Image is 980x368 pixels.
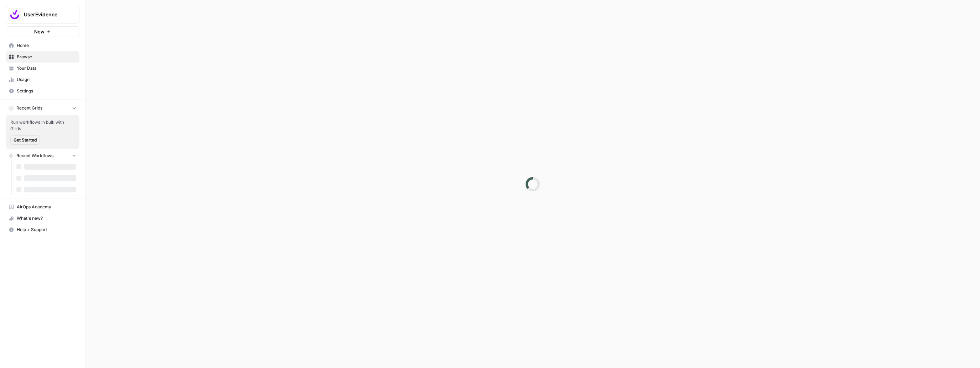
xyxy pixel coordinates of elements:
[6,74,79,85] a: Usage
[16,153,53,159] span: Recent Workflows
[17,54,76,60] span: Browse
[6,213,79,224] div: What's new?
[6,6,79,23] button: Workspace: UserEvidence
[6,26,79,37] button: New
[17,204,76,210] span: AirOps Academy
[6,63,79,74] a: Your Data
[34,28,45,35] span: New
[17,65,76,71] span: Your Data
[14,137,37,143] span: Get Started
[17,88,76,94] span: Settings
[6,85,79,97] a: Settings
[6,150,79,161] button: Recent Workflows
[17,226,76,233] span: Help + Support
[10,119,75,132] span: Run workflows in bulk with Grids
[17,42,76,49] span: Home
[6,201,79,213] a: AirOps Academy
[6,224,79,235] button: Help + Support
[8,8,21,21] img: UserEvidence Logo
[6,213,79,224] button: What's new?
[6,40,79,51] a: Home
[6,51,79,63] a: Browse
[6,103,79,113] button: Recent Grids
[24,11,67,18] span: UserEvidence
[10,135,40,145] button: Get Started
[16,105,42,111] span: Recent Grids
[17,76,76,83] span: Usage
